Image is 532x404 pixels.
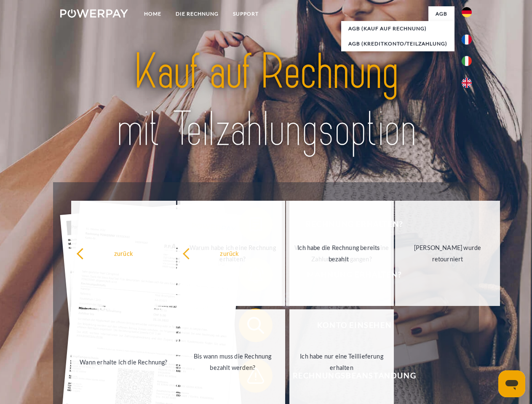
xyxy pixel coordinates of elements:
img: title-powerpay_de.svg [80,40,452,161]
div: Ich habe nur eine Teillieferung erhalten [294,351,389,373]
a: AGB (Kreditkonto/Teilzahlung) [341,36,454,51]
div: zurück [76,247,171,259]
iframe: Schaltfläche zum Öffnen des Messaging-Fensters [498,370,525,397]
img: de [462,7,472,17]
img: fr [462,35,472,45]
div: zurück [182,247,277,259]
img: logo-powerpay-white.svg [60,9,128,18]
div: Ich habe die Rechnung bereits bezahlt [291,242,386,265]
a: AGB (Kauf auf Rechnung) [341,21,454,36]
div: Bis wann muss die Rechnung bezahlt werden? [185,351,280,373]
a: SUPPORT [226,6,266,21]
a: Home [137,6,168,21]
div: Wann erhalte ich die Rechnung? [76,356,171,367]
a: DIE RECHNUNG [168,6,226,21]
div: [PERSON_NAME] wurde retourniert [400,242,495,265]
a: agb [428,6,454,21]
img: it [462,56,472,66]
img: en [462,78,472,88]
